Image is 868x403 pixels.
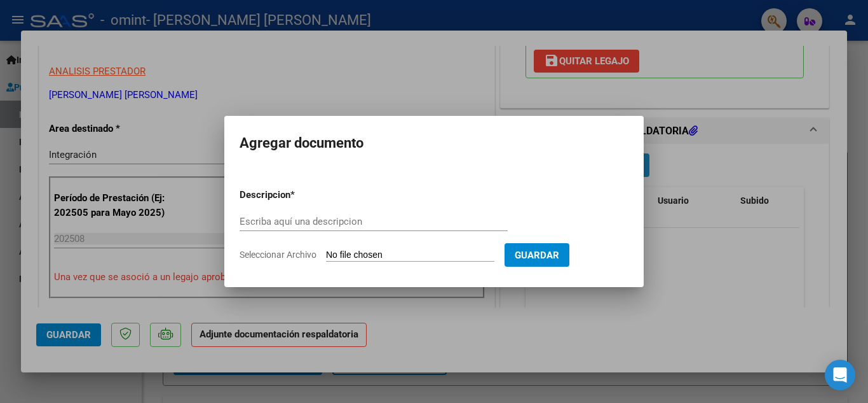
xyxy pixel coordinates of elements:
[515,250,559,261] span: Guardar
[825,360,855,390] div: Open Intercom Messenger
[240,250,316,260] span: Seleccionar Archivo
[505,243,569,267] button: Guardar
[240,188,356,202] p: Descripcion
[240,131,628,155] h2: Agregar documento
